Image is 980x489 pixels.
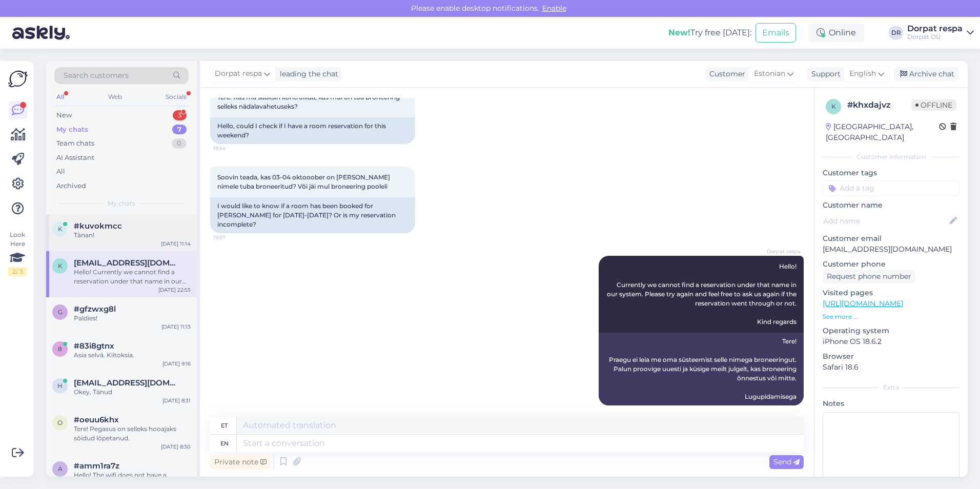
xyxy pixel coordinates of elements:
[668,27,751,39] div: Try free [DATE]:
[74,378,180,388] span: heli94@icloud.com
[74,314,191,323] div: Paldies!
[108,199,135,208] span: My chats
[64,70,129,81] span: Search customers
[58,308,63,316] span: g
[213,145,252,152] span: 19:54
[58,345,62,353] span: 8
[56,110,72,120] div: New
[607,262,798,325] span: Hello! Currently we cannot find a reservation under that name in our system. Please try again and...
[831,103,836,110] span: k
[762,248,801,255] span: Dorpat respa
[668,28,690,37] b: New!
[773,457,800,466] span: Send
[8,69,28,89] img: Askly Logo
[847,99,911,111] div: # khxdajvz
[215,68,262,79] span: Dorpat respa
[823,244,959,255] p: [EMAIL_ADDRESS][DOMAIN_NAME]
[56,138,94,149] div: Team chats
[74,415,119,424] span: #oeuu6khx
[849,68,876,79] span: English
[56,167,65,177] div: All
[808,24,864,42] div: Online
[74,304,116,314] span: #gfzwxg8l
[210,197,415,233] div: I would like to know if a room has been booked for [PERSON_NAME] for [DATE]-[DATE]? Or is my rese...
[823,259,959,270] p: Customer phone
[173,110,187,120] div: 3
[539,4,569,13] span: Enable
[213,234,252,241] span: 19:57
[823,383,959,392] div: Extra
[210,117,415,144] div: Hello, could I check if I have a room reservation for this weekend?
[823,312,959,321] p: See more ...
[162,360,191,368] div: [DATE] 9:16
[158,286,191,294] div: [DATE] 22:55
[8,267,27,276] div: 2 / 3
[74,221,122,231] span: #kuvokmcc
[754,68,785,79] span: Estonian
[823,233,959,244] p: Customer email
[276,69,338,79] div: leading the chat
[74,388,191,397] div: Okey, Tänud
[823,398,959,409] p: Notes
[221,417,228,434] div: et
[58,225,63,233] span: k
[8,230,27,276] div: Look Here
[907,33,963,41] div: Dorpat OÜ
[826,121,939,143] div: [GEOGRAPHIC_DATA], [GEOGRAPHIC_DATA]
[823,180,959,196] input: Add a tag
[74,461,119,471] span: #amm1ra7z
[162,397,191,404] div: [DATE] 8:31
[161,240,191,248] div: [DATE] 11:14
[823,336,959,347] p: iPhone OS 18.6.2
[161,443,191,451] div: [DATE] 8:30
[164,90,189,104] div: Socials
[74,231,191,240] div: Tänan!
[823,288,959,298] p: Visited pages
[756,23,796,43] button: Emails
[823,325,959,336] p: Operating system
[217,173,392,190] span: Soovin teada, kas 03-04 oktooober on [PERSON_NAME] nimele tuba broneeritud? Või jäi mul broneerin...
[823,152,959,161] div: Customer information
[823,270,915,283] div: Request phone number
[172,125,187,135] div: 7
[56,181,86,191] div: Archived
[57,419,63,426] span: o
[823,200,959,211] p: Customer name
[74,351,191,360] div: Asia selvä. Kiitoksia.
[907,25,963,33] div: Dorpat respa
[889,26,903,40] div: DR
[907,25,974,41] a: Dorpat respaDorpat OÜ
[58,465,63,473] span: a
[56,153,94,163] div: AI Assistant
[74,258,180,268] span: kristikant@hotmail.com
[705,69,745,79] div: Customer
[74,268,191,286] div: Hello! Currently we cannot find a reservation under that name in our system. Please try again and...
[74,424,191,443] div: Tere! Pegasus on selleks hooajaks sõidud lõpetanud.
[823,168,959,178] p: Customer tags
[823,299,903,308] a: [URL][DOMAIN_NAME]
[74,341,114,351] span: #83i8gtnx
[823,351,959,362] p: Browser
[894,67,958,81] div: Archive chat
[762,406,801,414] span: 22:55
[220,435,229,452] div: en
[54,90,66,104] div: All
[106,90,124,104] div: Web
[161,323,191,331] div: [DATE] 11:13
[172,138,187,149] div: 0
[823,362,959,373] p: Safari 18.6
[911,99,956,111] span: Offline
[74,471,191,489] div: Hello! The wifi does not have a password.
[56,125,88,135] div: My chats
[807,69,841,79] div: Support
[58,262,63,270] span: k
[599,333,804,405] div: Tere! Praegu ei leia me oma süsteemist selle nimega broneeringut. Palun proovige uuesti ja küsige...
[57,382,63,390] span: h
[823,215,948,227] input: Add name
[210,455,271,469] div: Private note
